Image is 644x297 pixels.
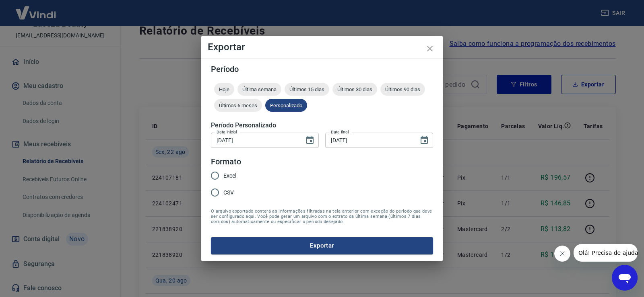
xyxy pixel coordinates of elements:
[211,133,299,147] input: DD/MM/YYYY
[380,86,425,92] span: Últimos 90 dias
[574,244,638,262] iframe: Mensagem da empresa
[223,172,236,180] span: Excel
[214,86,234,92] span: Hoje
[331,129,349,135] label: Data final
[285,83,329,96] div: Últimos 15 dias
[420,39,440,58] button: close
[265,102,307,109] span: Personalizado
[265,99,307,112] div: Personalizado
[208,42,436,52] h4: Exportar
[612,265,638,291] iframe: Botão para abrir a janela de mensagens
[332,83,377,96] div: Últimos 30 dias
[214,99,262,112] div: Últimos 6 meses
[332,86,377,92] span: Últimos 30 dias
[302,132,318,148] button: Choose date, selected date is 1 de ago de 2025
[211,209,433,224] span: O arquivo exportado conterá as informações filtradas na tela anterior com exceção do período que ...
[217,129,237,135] label: Data inicial
[325,133,413,147] input: DD/MM/YYYY
[211,121,433,129] h5: Período Personalizado
[211,237,433,254] button: Exportar
[416,132,432,148] button: Choose date, selected date is 25 de ago de 2025
[554,246,570,262] iframe: Fechar mensagem
[223,188,234,197] span: CSV
[214,83,234,96] div: Hoje
[380,83,425,96] div: Últimos 90 dias
[237,83,281,96] div: Última semana
[214,102,262,109] span: Últimos 6 meses
[237,86,281,92] span: Última semana
[211,65,433,73] h5: Período
[285,86,329,92] span: Últimos 15 dias
[211,156,241,168] legend: Formato
[5,6,68,12] span: Olá! Precisa de ajuda?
